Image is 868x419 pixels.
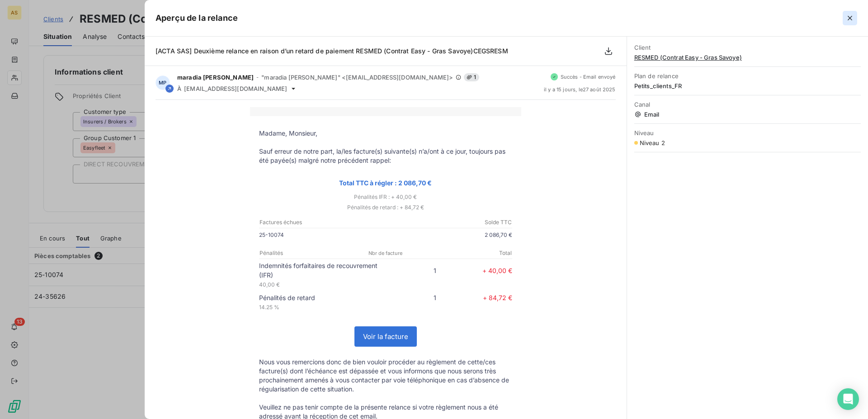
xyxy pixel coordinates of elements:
span: - [256,75,259,80]
p: Total TTC à régler : 2 086,70 € [259,178,512,188]
p: Factures échues [259,218,385,226]
span: il y a 15 jours , le 27 août 2025 [544,87,616,92]
h5: Aperçu de la relance [156,12,238,24]
span: Email [634,111,861,118]
p: 1 [386,293,436,302]
p: 1 [386,266,436,275]
span: [EMAIL_ADDRESS][DOMAIN_NAME] [184,85,287,92]
span: Niveau 2 [640,139,665,146]
span: RESMED (Contrat Easy - Gras Savoye) [634,54,861,61]
p: Solde TTC [386,218,512,226]
p: + 40,00 € [436,266,512,275]
p: Nous vous remercions donc de bien vouloir procéder au règlement de cette/ces facture(s) dont l’éc... [259,358,512,394]
div: Open Intercom Messenger [837,388,859,410]
span: "maradia [PERSON_NAME]" <[EMAIL_ADDRESS][DOMAIN_NAME]> [261,74,453,81]
span: À [177,85,181,92]
p: + 84,72 € [436,293,512,302]
span: Niveau [634,129,861,137]
p: Indemnités forfaitaires de recouvrement (IFR) [259,261,386,280]
span: 1 [464,73,479,81]
p: Pénalités de retard : + 84,72 € [250,202,521,212]
span: maradia [PERSON_NAME] [177,74,254,81]
span: Plan de relance [634,72,861,80]
a: Voir la facture [355,327,416,346]
span: Petits_clients_FR [634,82,861,89]
div: MP [156,75,170,90]
p: Total [428,249,512,257]
span: Client [634,44,861,51]
p: 40,00 € [259,280,386,289]
p: Sauf erreur de notre part, la/les facture(s) suivante(s) n’a/ont à ce jour, toujours pas été payé... [259,147,512,165]
p: Pénalités de retard [259,293,386,302]
p: Pénalités IFR : + 40,00 € [250,192,521,202]
p: Nbr de facture [344,249,427,257]
p: Pénalités [259,249,343,257]
p: Madame, Monsieur, [259,129,512,138]
p: 25-10074 [259,230,386,240]
span: Succès - Email envoyé [561,74,616,80]
span: Canal [634,101,861,108]
p: 2 086,70 € [386,230,512,240]
span: [ACTA SAS] Deuxième relance en raison d’un retard de paiement RESMED (Contrat Easy - Gras Savoye)... [156,47,508,55]
p: 14.25 % [259,302,386,312]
